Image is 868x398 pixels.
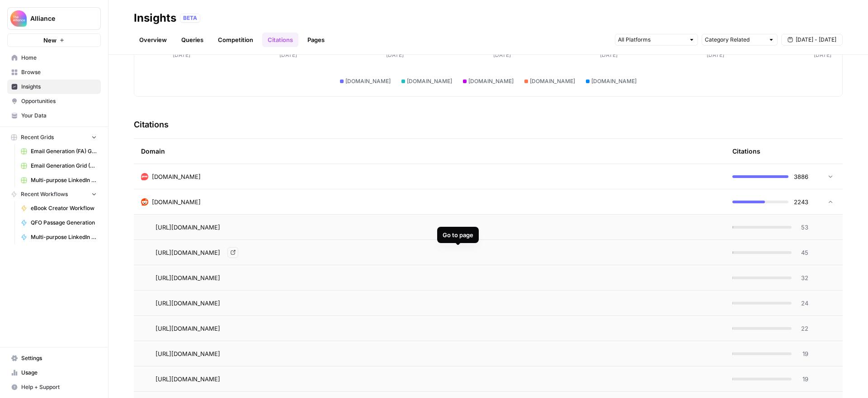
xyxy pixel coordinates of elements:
[17,144,101,159] a: Email Generation (FA) Grid
[814,52,831,58] tspan: [DATE]
[797,324,808,333] span: 22
[141,173,148,180] img: hs0bps27obw0jjabbbu51k6ul7gh
[797,248,808,257] span: 45
[705,35,764,44] input: Category Related
[7,131,101,144] button: Recent Grids
[781,34,843,46] button: [DATE] - [DATE]
[797,349,808,358] span: 19
[134,11,176,25] div: Insights
[7,187,101,201] button: Recent Workflows
[21,369,97,377] span: Usage
[794,172,808,181] span: 3886
[794,197,808,206] span: 2243
[732,139,760,164] div: Citations
[797,223,808,232] span: 53
[7,365,101,380] a: Usage
[386,52,404,58] tspan: [DATE]
[7,51,101,65] a: Home
[7,33,101,47] button: New
[43,36,57,45] span: New
[17,230,101,244] a: Multi-purpose LinkedIn Workflow
[7,108,101,123] a: Your Data
[591,77,637,85] span: [DOMAIN_NAME]
[212,33,259,47] a: Competition
[262,33,298,47] a: Citations
[21,354,97,362] span: Settings
[530,77,575,85] span: [DOMAIN_NAME]
[156,349,220,358] span: [URL][DOMAIN_NAME]
[31,204,97,212] span: eBook Creator Workflow
[176,33,209,47] a: Queries
[797,375,808,384] span: 19
[31,219,97,227] span: QFO Passage Generation
[797,299,808,308] span: 24
[618,35,685,44] input: All Platforms
[173,52,190,58] tspan: [DATE]
[21,383,97,391] span: Help + Support
[156,248,220,257] span: [URL][DOMAIN_NAME]
[797,273,808,282] span: 32
[7,80,101,94] a: Insights
[7,351,101,365] a: Settings
[31,147,97,155] span: Email Generation (FA) Grid
[21,133,54,141] span: Recent Grids
[141,198,148,206] img: m2cl2pnoess66jx31edqk0jfpcfn
[156,375,220,384] span: [URL][DOMAIN_NAME]
[10,10,27,27] img: Alliance Logo
[7,380,101,394] button: Help + Support
[141,139,718,164] div: Domain
[30,14,85,23] span: Alliance
[21,83,97,91] span: Insights
[134,33,172,47] a: Overview
[156,324,220,333] span: [URL][DOMAIN_NAME]
[156,223,220,232] span: [URL][DOMAIN_NAME]
[7,7,101,30] button: Workspace: Alliance
[443,230,473,239] div: Go to page
[17,201,101,215] a: eBook Creator Workflow
[21,54,97,62] span: Home
[279,52,297,58] tspan: [DATE]
[407,77,452,85] span: [DOMAIN_NAME]
[17,215,101,230] a: QFO Passage Generation
[17,173,101,187] a: Multi-purpose LinkedIn Workflow Grid
[21,97,97,105] span: Opportunities
[600,52,618,58] tspan: [DATE]
[21,68,97,76] span: Browse
[7,65,101,80] a: Browse
[31,233,97,241] span: Multi-purpose LinkedIn Workflow
[152,172,201,181] span: [DOMAIN_NAME]
[707,52,724,58] tspan: [DATE]
[21,190,68,198] span: Recent Workflows
[156,299,220,308] span: [URL][DOMAIN_NAME]
[31,176,97,184] span: Multi-purpose LinkedIn Workflow Grid
[227,247,238,258] a: Go to page https://www.reddit.com/r/marketing/comments/yys2c3/what_skills_do_you_need_to_become_a...
[17,159,101,173] a: Email Generation Grid (PMA)
[468,77,514,85] span: [DOMAIN_NAME]
[345,77,391,85] span: [DOMAIN_NAME]
[493,52,511,58] tspan: [DATE]
[7,94,101,108] a: Opportunities
[152,197,201,206] span: [DOMAIN_NAME]
[180,14,200,23] div: BETA
[31,162,97,170] span: Email Generation Grid (PMA)
[156,273,220,282] span: [URL][DOMAIN_NAME]
[796,36,836,44] span: [DATE] - [DATE]
[21,112,97,120] span: Your Data
[302,33,330,47] a: Pages
[134,118,169,131] h3: Citations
